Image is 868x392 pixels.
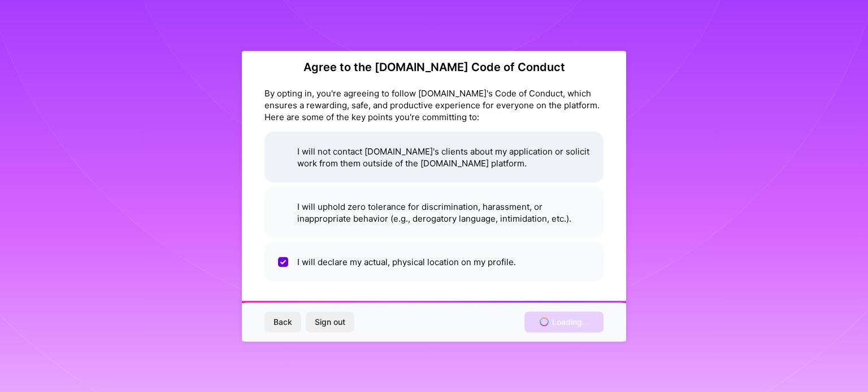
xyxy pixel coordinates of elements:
li: I will not contact [DOMAIN_NAME]'s clients about my application or solicit work from them outside... [264,131,604,182]
li: I will uphold zero tolerance for discrimination, harassment, or inappropriate behavior (e.g., der... [264,187,604,237]
span: Back [274,316,292,328]
h2: Agree to the [DOMAIN_NAME] Code of Conduct [264,60,604,73]
div: By opting in, you're agreeing to follow [DOMAIN_NAME]'s Code of Conduct, which ensures a rewardin... [264,87,604,122]
span: Sign out [315,316,345,328]
button: Back [264,312,301,332]
li: I will declare my actual, physical location on my profile. [264,242,604,281]
button: Sign out [306,312,354,332]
